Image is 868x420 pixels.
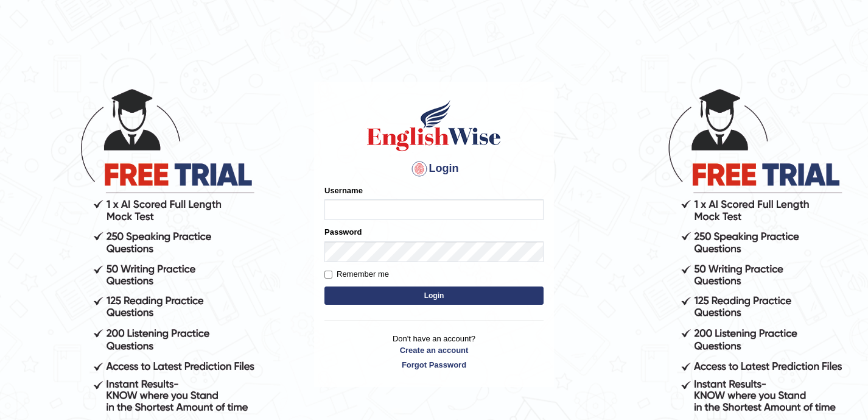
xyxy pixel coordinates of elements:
label: Password [324,226,362,238]
a: Forgot Password [324,359,544,371]
button: Login [324,287,544,305]
input: Remember me [324,271,332,279]
p: Don't have an account? [324,333,544,371]
h4: Login [324,159,544,179]
img: Logo of English Wise sign in for intelligent practice with AI [365,98,503,153]
label: Remember me [324,268,389,280]
label: Username [324,185,363,196]
a: Create an account [324,344,544,356]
